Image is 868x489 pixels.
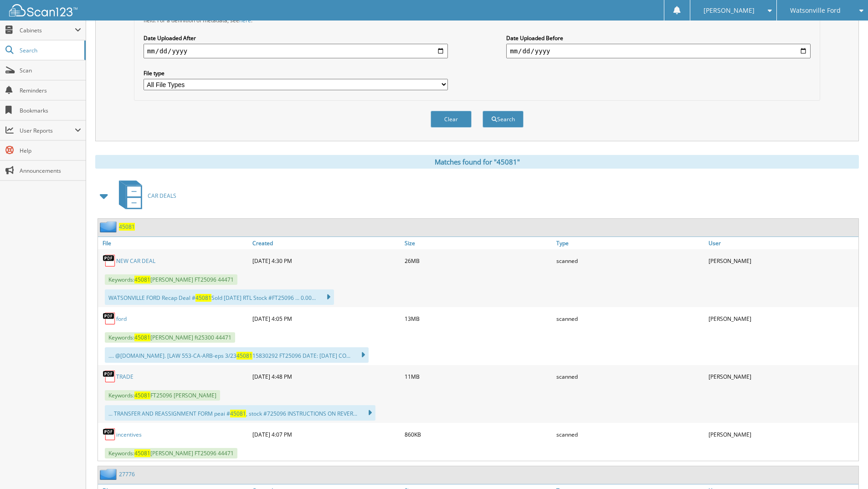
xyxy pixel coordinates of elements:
[144,44,448,58] input: start
[706,237,858,249] a: User
[706,252,858,270] div: [PERSON_NAME]
[195,294,211,302] span: 45081
[554,237,706,249] a: Type
[506,44,811,58] input: end
[706,309,858,328] div: [PERSON_NAME]
[250,309,402,328] div: [DATE] 4:05 PM
[704,8,755,13] span: [PERSON_NAME]
[20,87,81,94] span: Reminders
[148,192,176,200] span: CAR DEALS
[95,155,859,169] div: Matches found for "45081"
[116,431,142,438] a: incentives
[402,237,555,249] a: Size
[144,69,448,77] label: File type
[134,334,150,341] span: 45081
[98,237,250,249] a: File
[483,111,524,128] button: Search
[402,425,555,443] div: 860KB
[20,107,81,114] span: Bookmarks
[113,178,176,214] a: CAR DEALS
[554,367,706,386] div: scanned
[554,252,706,270] div: scanned
[554,309,706,328] div: scanned
[402,309,555,328] div: 13MB
[134,449,150,457] span: 45081
[230,410,246,417] span: 45081
[554,425,706,443] div: scanned
[105,347,369,363] div: .... @[DOMAIN_NAME]. [LAW 553-CA-ARB-eps 3/23 15830292 FT25096 DATE: [DATE] CO...
[20,46,80,54] span: Search
[103,427,116,441] img: PDF.png
[506,34,811,42] label: Date Uploaded Before
[236,352,252,360] span: 45081
[706,367,858,386] div: [PERSON_NAME]
[105,390,220,401] span: Keywords: FT25096 [PERSON_NAME]
[105,405,375,421] div: ... TRANSFER AND REASSIGNMENT FORM peai # , stock #725096 INSTRUCTIONS ON REVER...
[144,34,448,42] label: Date Uploaded After
[116,315,127,323] a: ford
[402,252,555,270] div: 26MB
[105,274,237,285] span: Keywords: [PERSON_NAME] FT25096 44471
[116,373,134,381] a: TRADE
[20,127,75,134] span: User Reports
[250,425,402,443] div: [DATE] 4:07 PM
[790,8,841,13] span: Watsonville Ford
[134,276,150,283] span: 45081
[134,391,150,399] span: 45081
[105,289,334,305] div: WATSONVILLE FORD Recap Deal # Sold [DATE] RTL Stock #FT25096 ... 0.00...
[250,367,402,386] div: [DATE] 4:48 PM
[706,425,858,443] div: [PERSON_NAME]
[103,254,116,268] img: PDF.png
[103,370,116,383] img: PDF.png
[105,448,237,458] span: Keywords: [PERSON_NAME] FT25096 44471
[822,445,868,489] iframe: Chat Widget
[250,237,402,249] a: Created
[20,67,81,74] span: Scan
[431,111,472,128] button: Clear
[103,312,116,325] img: PDF.png
[116,257,155,265] a: NEW CAR DEAL
[119,223,135,231] a: 45081
[250,252,402,270] div: [DATE] 4:30 PM
[100,221,119,232] img: folder2.png
[9,4,77,16] img: scan123-logo-white.svg
[20,147,81,154] span: Help
[100,468,119,480] img: folder2.png
[20,167,81,175] span: Announcements
[20,26,75,34] span: Cabinets
[105,332,235,343] span: Keywords: [PERSON_NAME] ft25300 44471
[402,367,555,386] div: 11MB
[119,470,135,478] a: 27776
